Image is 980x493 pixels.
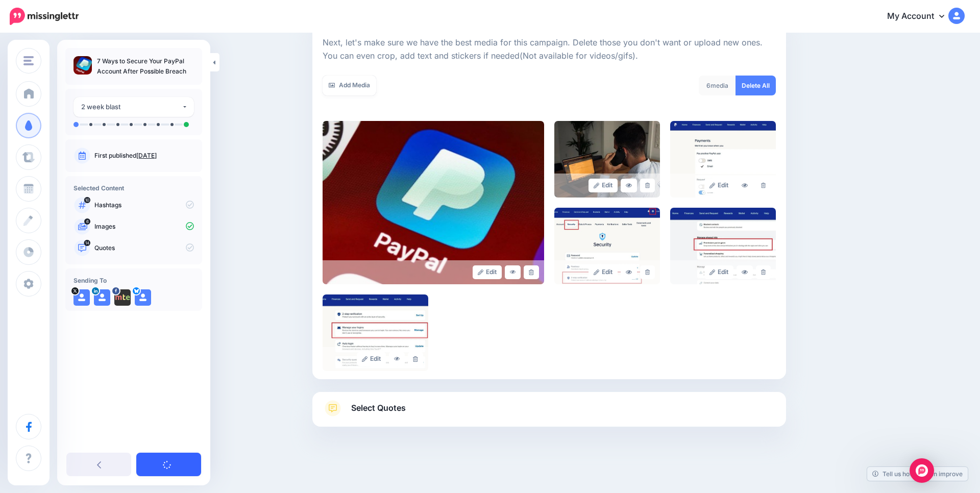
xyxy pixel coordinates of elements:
[73,289,90,306] img: user_default_image.png
[73,56,92,75] img: be78e43a92392d50d31c488dfa05f76d_thumb.jpg
[323,36,776,63] p: Next, let's make sure we have the best media for this campaign. Delete those you don't want or up...
[910,458,934,483] div: Open Intercom Messenger
[351,401,406,415] span: Select Quotes
[94,222,194,231] p: Images
[94,151,194,160] p: First published
[94,289,110,306] img: user_default_image.png
[323,400,776,427] a: Select Quotes
[704,265,733,279] a: Edit
[73,184,194,192] h4: Selected Content
[357,352,386,366] a: Edit
[323,294,428,371] img: 76b45d295a1bb4b84428ab5682f198cc_large.jpg
[670,208,776,284] img: dc92f47ea9b0f988251f0661f417b663_large.jpg
[73,277,194,284] h4: Sending To
[473,265,502,279] a: Edit
[323,121,544,284] img: be78e43a92392d50d31c488dfa05f76d_large.jpg
[84,218,90,225] span: 6
[84,197,90,203] span: 10
[84,240,91,246] span: 14
[736,76,776,95] a: Delete All
[554,208,660,284] img: a54b7eda7382c77f5028204da62b1c9e_large.jpg
[706,82,710,89] span: 6
[589,265,618,279] a: Edit
[97,56,194,77] p: 7 Ways to Secure Your PayPal Account After Possible Breach
[877,4,965,29] a: My Account
[323,76,376,95] a: Add Media
[699,76,736,95] div: media
[323,31,776,371] div: Select Media
[81,101,182,113] div: 2 week blast
[10,8,79,25] img: Missinglettr
[136,152,157,159] a: [DATE]
[867,467,968,481] a: Tell us how we can improve
[704,179,733,192] a: Edit
[114,289,131,306] img: 310393109_477915214381636_3883985114093244655_n-bsa153274.png
[554,121,660,198] img: a1abc5ba5d6d9585cf891f41e2392c2f_large.jpg
[94,243,194,253] p: Quotes
[94,201,194,210] p: Hashtags
[73,97,194,117] button: 2 week blast
[135,289,151,306] img: user_default_image.png
[23,56,34,65] img: menu.png
[670,121,776,198] img: 3ca9fb9df972d5992e1c0783c5ffcc85_large.jpg
[589,179,618,192] a: Edit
